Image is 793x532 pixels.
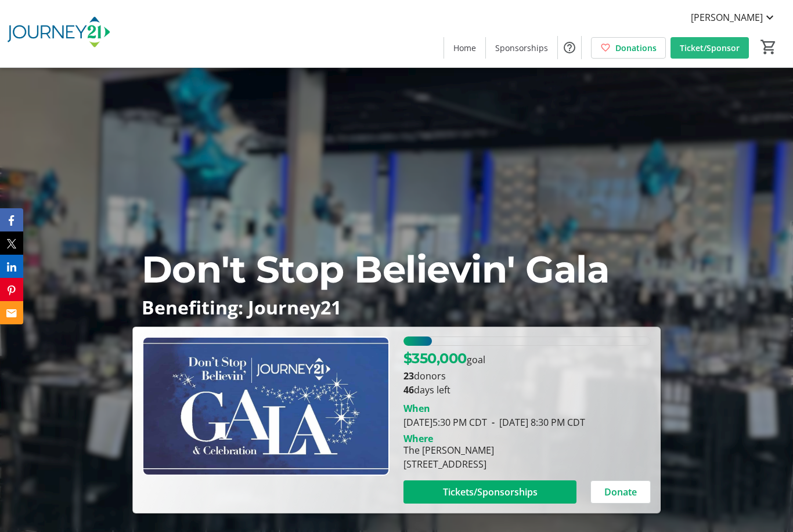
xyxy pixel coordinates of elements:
p: Don't Stop Believin' Gala [142,241,652,297]
span: [DATE] 8:30 PM CDT [487,416,585,429]
button: [PERSON_NAME] [682,8,786,27]
b: 23 [403,370,414,382]
div: When [403,401,430,415]
span: [DATE] 5:30 PM CDT [403,416,487,429]
span: $350,000 [403,350,467,367]
span: Sponsorships [495,42,548,54]
span: Ticket/Sponsor [680,42,740,54]
button: Cart [758,37,779,57]
p: goal [403,348,485,369]
div: Where [403,434,433,443]
img: Campaign CTA Media Photo [142,336,390,476]
span: 46 [403,383,414,396]
img: Journey21's Logo [7,5,110,63]
button: Help [558,36,581,59]
div: [STREET_ADDRESS] [403,457,494,471]
a: Home [444,37,485,59]
span: - [487,416,499,429]
a: Sponsorships [486,37,557,59]
a: Donations [591,37,666,59]
span: Donate [604,485,637,499]
span: Tickets/Sponsorships [443,485,538,499]
p: donors [403,369,651,383]
span: [PERSON_NAME] [691,10,763,24]
p: Benefiting: Journey21 [142,297,652,317]
div: 11.46236% of fundraising goal reached [403,336,651,346]
span: Donations [615,42,657,54]
a: Ticket/Sponsor [671,37,749,59]
div: The [PERSON_NAME] [403,443,494,457]
button: Donate [590,480,651,504]
p: days left [403,383,651,397]
span: Home [453,42,476,54]
button: Tickets/Sponsorships [403,480,576,504]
